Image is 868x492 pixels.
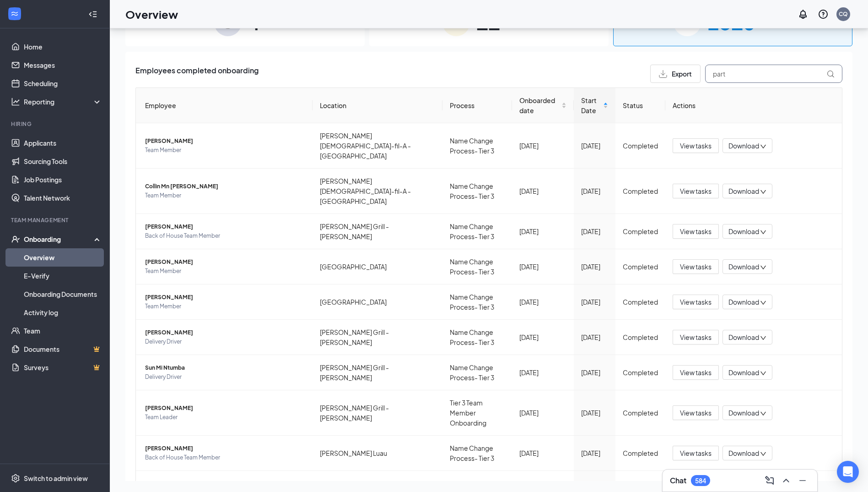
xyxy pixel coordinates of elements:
a: E-Verify [24,267,102,285]
div: Reporting [24,97,102,106]
span: down [760,229,766,235]
button: Export [650,65,701,83]
div: Switch to admin view [24,474,88,483]
button: View tasks [673,138,719,153]
span: Delivery Driver [145,372,305,382]
span: down [760,370,766,377]
div: [DATE] [581,367,608,377]
td: [PERSON_NAME] [DEMOGRAPHIC_DATA]-fil-A - [GEOGRAPHIC_DATA] [313,123,442,169]
span: Onboarded date [519,95,560,115]
td: [PERSON_NAME] [DEMOGRAPHIC_DATA]-fil-A - [GEOGRAPHIC_DATA] [313,169,442,214]
a: Applicants [24,134,102,152]
span: Team Member [145,146,305,155]
td: Tier 3 Team Member Onboarding [442,390,512,436]
div: [DATE] [581,332,608,342]
div: [DATE] [581,186,608,196]
a: Messages [24,56,102,74]
span: Download [728,262,759,272]
a: Home [24,38,102,56]
svg: ComposeMessage [764,475,775,486]
span: Download [728,448,759,458]
div: Hiring [11,120,100,128]
span: Download [728,408,759,418]
span: View tasks [680,186,712,196]
a: Sourcing Tools [24,152,102,170]
span: View tasks [680,332,712,342]
a: Team [24,322,102,340]
a: SurveysCrown [24,358,102,377]
span: View tasks [680,408,712,418]
button: View tasks [673,405,719,420]
a: Talent Network [24,189,102,207]
div: Completed [623,141,658,151]
svg: Notifications [798,9,809,20]
svg: ChevronUp [781,475,792,486]
svg: Settings [11,474,20,483]
div: [DATE] [519,226,566,236]
div: [DATE] [519,448,566,458]
a: Overview [24,248,102,267]
a: Onboarding Documents [24,285,102,303]
span: [PERSON_NAME] [145,444,305,453]
span: View tasks [680,297,712,307]
svg: UserCheck [11,235,20,244]
span: Team Member [145,302,305,311]
svg: Collapse [88,10,97,19]
span: down [760,451,766,457]
span: Back of House Team Member [145,453,305,462]
span: View tasks [680,262,712,272]
span: [PERSON_NAME] [145,137,305,146]
div: Completed [623,262,658,272]
td: Name Change Process- Tier 3 [442,123,512,169]
button: View tasks [673,295,719,309]
div: [DATE] [519,186,566,196]
span: [PERSON_NAME] [145,328,305,337]
span: Back of House Team Member [145,231,305,241]
div: CQ [839,10,848,18]
button: View tasks [673,224,719,239]
th: Onboarded date [512,88,574,123]
div: [DATE] [581,297,608,307]
div: Completed [623,408,658,418]
span: Download [728,333,759,342]
svg: Minimize [797,475,808,486]
input: Search by Name, Job Posting, or Process [705,65,842,83]
span: down [760,189,766,195]
span: [PERSON_NAME] [145,222,305,231]
button: View tasks [673,184,719,198]
div: [DATE] [519,262,566,272]
span: Delivery Driver [145,337,305,346]
a: Activity log [24,303,102,322]
button: View tasks [673,365,719,380]
div: [DATE] [581,141,608,151]
span: Collin Mn [PERSON_NAME] [145,182,305,191]
td: Name Change Process- Tier 3 [442,249,512,284]
span: Download [728,141,759,151]
span: down [760,335,766,341]
span: Download [728,227,759,236]
td: [PERSON_NAME] Grill - [PERSON_NAME] [313,320,442,355]
div: Completed [623,186,658,196]
td: Name Change Process- Tier 3 [442,169,512,214]
span: Download [728,186,759,196]
td: [GEOGRAPHIC_DATA] [313,249,442,284]
div: Completed [623,367,658,377]
button: View tasks [673,259,719,274]
div: Onboarding [24,235,94,244]
th: Employee [136,88,313,123]
span: down [760,143,766,150]
div: [DATE] [519,367,566,377]
td: Name Change Process- Tier 3 [442,214,512,249]
div: [DATE] [581,226,608,236]
td: Name Change Process- Tier 3 [442,284,512,320]
td: [PERSON_NAME] Luau [313,436,442,471]
span: View tasks [680,141,712,151]
span: Sun Mi Ntumba [145,363,305,372]
td: [GEOGRAPHIC_DATA] [313,284,442,320]
button: View tasks [673,330,719,344]
div: [DATE] [581,262,608,272]
a: DocumentsCrown [24,340,102,358]
h1: Overview [125,6,178,22]
th: Process [442,88,512,123]
span: Download [728,297,759,307]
